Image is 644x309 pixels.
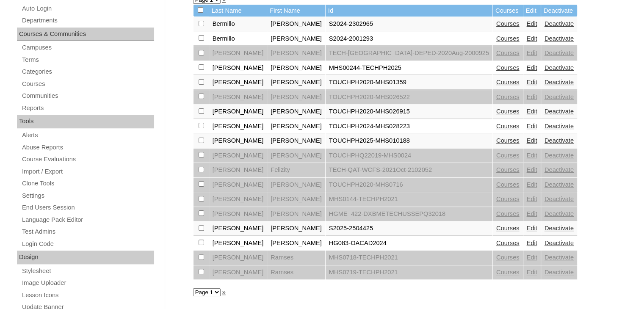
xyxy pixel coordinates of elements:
[209,192,267,207] td: [PERSON_NAME]
[326,90,492,105] td: TOUCHPH2020-MHS026522
[267,32,325,46] td: [PERSON_NAME]
[527,35,537,42] a: Edit
[21,239,154,249] a: Login Code
[21,142,154,153] a: Abuse Reports
[222,289,226,295] a: »
[544,108,574,115] a: Deactivate
[326,221,492,236] td: S2025-2504425
[21,130,154,141] a: Alerts
[21,79,154,89] a: Courses
[326,163,492,177] td: TECH-QAT-WCFS-2021Oct-2102052
[544,152,574,159] a: Deactivate
[544,35,574,42] a: Deactivate
[527,20,537,27] a: Edit
[527,181,537,188] a: Edit
[544,196,574,202] a: Deactivate
[209,134,267,148] td: [PERSON_NAME]
[267,90,325,105] td: [PERSON_NAME]
[267,134,325,148] td: [PERSON_NAME]
[267,251,325,265] td: Ramses
[209,61,267,75] td: [PERSON_NAME]
[267,265,325,280] td: Ramses
[17,115,154,128] div: Tools
[267,75,325,90] td: [PERSON_NAME]
[209,221,267,236] td: [PERSON_NAME]
[21,154,154,165] a: Course Evaluations
[544,210,574,217] a: Deactivate
[267,207,325,221] td: [PERSON_NAME]
[21,266,154,276] a: Stylesheet
[527,152,537,159] a: Edit
[267,221,325,236] td: [PERSON_NAME]
[326,105,492,119] td: TOUCHPH2020-MHS026915
[496,210,520,217] a: Courses
[544,269,574,276] a: Deactivate
[326,32,492,46] td: S2024-2001293
[544,240,574,246] a: Deactivate
[544,137,574,144] a: Deactivate
[496,50,520,56] a: Courses
[209,178,267,192] td: [PERSON_NAME]
[267,119,325,134] td: [PERSON_NAME]
[21,178,154,189] a: Clone Tools
[496,137,520,144] a: Courses
[544,123,574,130] a: Deactivate
[496,123,520,130] a: Courses
[326,207,492,221] td: HGME_422-DXBMETECHUSSEPQ32018
[21,290,154,301] a: Lesson Icons
[527,94,537,100] a: Edit
[209,149,267,163] td: [PERSON_NAME]
[21,3,154,14] a: Auto Login
[544,79,574,86] a: Deactivate
[21,202,154,213] a: End Users Session
[267,5,325,17] td: First Name
[326,17,492,31] td: S2024-2302965
[544,225,574,232] a: Deactivate
[326,46,492,61] td: TECH-[GEOGRAPHIC_DATA]-DEPED-2020Aug-2000925
[21,15,154,26] a: Departments
[496,35,520,42] a: Courses
[21,91,154,101] a: Communities
[209,119,267,134] td: [PERSON_NAME]
[527,254,537,261] a: Edit
[527,166,537,173] a: Edit
[21,278,154,288] a: Image Uploader
[267,17,325,31] td: [PERSON_NAME]
[496,225,520,232] a: Courses
[496,166,520,173] a: Courses
[21,55,154,65] a: Terms
[496,181,520,188] a: Courses
[209,236,267,251] td: [PERSON_NAME]
[496,152,520,159] a: Courses
[326,236,492,251] td: HG083-OACAD2024
[326,251,492,265] td: MHS0718-TECHPH2021
[496,254,520,261] a: Courses
[544,64,574,71] a: Deactivate
[17,28,154,41] div: Courses & Communities
[267,178,325,192] td: [PERSON_NAME]
[496,108,520,115] a: Courses
[527,137,537,144] a: Edit
[209,265,267,280] td: [PERSON_NAME]
[21,103,154,113] a: Reports
[496,94,520,100] a: Courses
[493,5,523,17] td: Courses
[267,46,325,61] td: [PERSON_NAME]
[209,105,267,119] td: [PERSON_NAME]
[326,75,492,90] td: TOUCHPH2020-MHS01359
[326,178,492,192] td: TOUCHPH2020-MHS0716
[21,42,154,53] a: Campuses
[209,163,267,177] td: [PERSON_NAME]
[267,236,325,251] td: [PERSON_NAME]
[523,5,541,17] td: Edit
[527,196,537,202] a: Edit
[544,94,574,100] a: Deactivate
[544,166,574,173] a: Deactivate
[527,210,537,217] a: Edit
[17,251,154,264] div: Design
[209,251,267,265] td: [PERSON_NAME]
[496,79,520,86] a: Courses
[21,226,154,237] a: Test Admins
[209,32,267,46] td: Bermillo
[267,163,325,177] td: Felizity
